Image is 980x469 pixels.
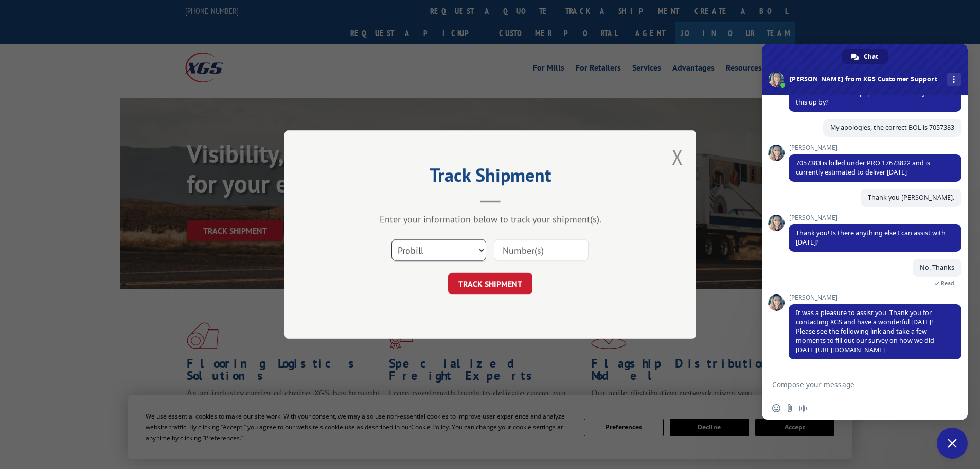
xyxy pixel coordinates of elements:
[494,239,589,261] input: Number(s)
[830,123,954,132] span: My apologies, the correct BOL is 7057383
[941,280,954,287] span: Read
[336,168,645,187] h2: Track Shipment
[672,143,683,170] button: Close modal
[796,229,946,247] span: Thank you! Is there anything else I can assist with [DATE]?
[947,73,961,86] div: More channels
[799,404,807,412] span: Audio message
[937,428,968,459] div: Close chat
[789,294,961,301] span: [PERSON_NAME]
[796,308,934,354] span: It was a pleasure to assist you. Thank you for contacting XGS and have a wonderful [DATE]! Please...
[789,214,961,221] span: [PERSON_NAME]
[786,404,794,412] span: Send a file
[816,345,885,354] a: [URL][DOMAIN_NAME]
[868,193,954,202] span: Thank you [PERSON_NAME].
[772,404,780,412] span: Insert an emoji
[789,144,961,151] span: [PERSON_NAME]
[336,213,645,225] div: Enter your information below to track your shipment(s).
[796,159,930,177] span: 7057383 is billed under PRO 17673822 and is currently estimated to deliver [DATE]
[864,49,878,64] span: Chat
[772,380,935,389] textarea: Compose your message...
[842,49,888,64] div: Chat
[448,273,532,294] button: TRACK SHIPMENT
[920,263,954,272] span: No. Thanks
